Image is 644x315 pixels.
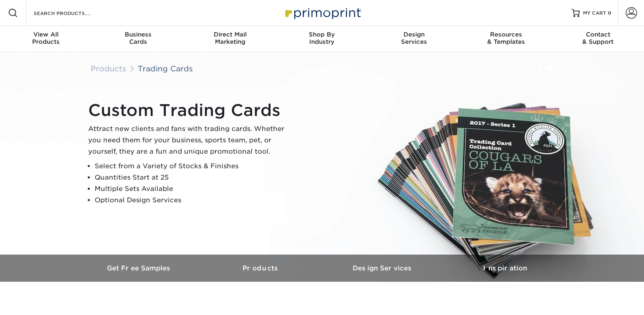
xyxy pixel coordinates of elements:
[184,31,276,38] span: Direct Mail
[552,31,644,45] div: & Support
[276,26,368,52] a: Shop ByIndustry
[95,195,291,206] li: Optional Design Services
[200,255,322,282] a: Products
[460,26,552,52] a: Resources& Templates
[95,161,291,172] li: Select from a Variety of Stocks & Finishes
[460,31,552,38] span: Resources
[92,26,184,52] a: BusinessCards
[276,31,368,45] div: Industry
[88,101,291,120] h1: Custom Trading Cards
[322,264,444,272] h3: Design Services
[322,255,444,282] a: Design Services
[95,172,291,183] li: Quantities Start at 25
[92,31,184,38] span: Business
[552,26,644,52] a: Contact& Support
[200,264,322,272] h3: Products
[552,31,644,38] span: Contact
[460,31,552,45] div: & Templates
[138,64,193,73] a: Trading Cards
[184,26,276,52] a: Direct MailMarketing
[184,31,276,45] div: Marketing
[95,183,291,195] li: Multiple Sets Available
[368,31,460,45] div: Services
[444,255,566,282] a: Inspiration
[33,8,112,18] input: SEARCH PRODUCTS.....
[282,4,363,21] img: Primoprint
[583,10,606,17] span: MY CART
[88,123,291,157] p: Attract new clients and fans with trading cards. Whether you need them for your business, sports ...
[276,31,368,38] span: Shop By
[91,64,126,73] a: Products
[92,31,184,45] div: Cards
[368,26,460,52] a: DesignServices
[444,264,566,272] h3: Inspiration
[368,31,460,38] span: Design
[608,10,611,16] span: 0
